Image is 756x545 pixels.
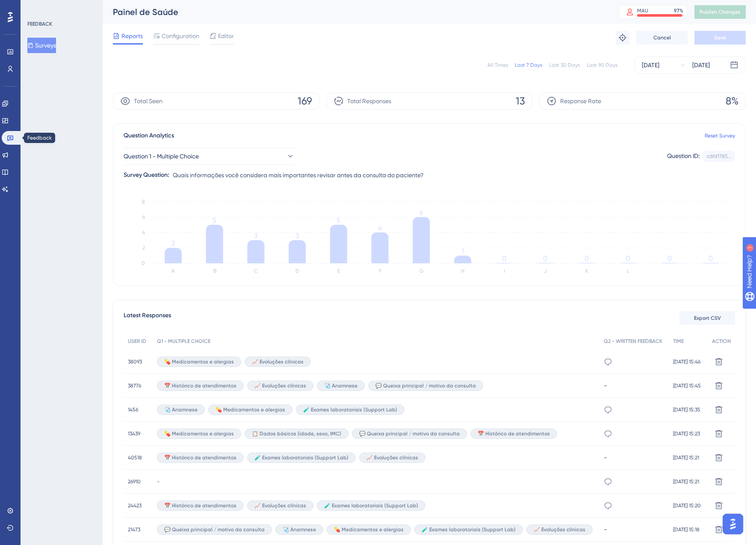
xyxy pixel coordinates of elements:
[560,96,601,106] span: Response Rate
[653,34,671,41] span: Cancel
[27,38,56,53] button: Surveys
[585,268,588,274] text: K
[604,453,664,462] div: -
[164,454,236,461] span: 📅 Histórico de atendimentos
[216,406,285,413] span: 💊 Medicamentos e alergias
[642,60,659,70] div: [DATE]
[515,62,542,68] div: Last 7 Days
[164,502,236,509] span: 📅 Histórico de atendimentos
[359,430,460,437] span: 💬 Queixa principal / motivo da consulta
[462,247,464,255] tspan: 1
[295,268,299,274] text: D
[142,229,145,235] tspan: 4
[20,2,53,12] span: Need Help?
[604,338,662,345] span: Q2 - WRITTEN FEEDBACK
[673,338,684,345] span: TIME
[673,430,700,437] span: [DATE] 15:23
[124,310,171,326] span: Latest Responses
[487,62,508,68] div: All Times
[604,525,664,533] div: -
[587,62,617,68] div: Last 90 Days
[366,454,418,461] span: 📈 Evoluções clínicas
[419,268,423,274] text: G
[673,478,699,485] span: [DATE] 15:21
[128,478,141,485] span: 26910
[124,131,174,141] span: Question Analytics
[673,406,700,413] span: [DATE] 15:35
[124,148,295,165] button: Question 1 - Multiple Choice
[674,7,683,14] div: 97 %
[461,268,464,274] text: H
[637,7,648,14] div: MAU
[142,214,145,220] tspan: 6
[694,31,746,45] button: Save
[254,232,257,240] tspan: 3
[128,454,142,461] span: 40518
[298,94,312,108] span: 169
[254,382,306,389] span: 📈 Evoluções clínicas
[218,31,234,41] span: Editor
[700,9,741,15] span: Publish Changes
[478,430,550,437] span: 📅 Histórico de atendimentos
[128,430,140,437] span: 13439
[283,526,316,533] span: 🩺 Anamnese
[254,502,306,509] span: 📈 Evoluções clínicas
[604,381,664,390] div: -
[544,268,547,274] text: J
[128,406,138,413] span: 1456
[128,502,142,509] span: 24423
[712,338,731,345] span: ACTION
[142,245,145,251] tspan: 2
[705,132,735,139] a: Reset Survey
[213,268,216,274] text: B
[636,31,688,45] button: Cancel
[124,170,169,180] div: Survey Question:
[128,358,142,365] span: 38093
[709,254,713,262] tspan: 0
[337,268,340,274] text: E
[626,254,630,262] tspan: 0
[673,382,701,389] span: [DATE] 15:45
[27,21,52,27] div: FEEDBACK
[534,526,585,533] span: 📈 Evoluções clínicas
[142,199,145,205] tspan: 8
[303,406,397,413] span: 🧪 Exames laboratoriais (Support Lab)
[164,430,234,437] span: 💊 Medicamentos e alergias
[162,31,199,41] span: Configuration
[295,232,299,240] tspan: 3
[173,170,424,180] span: Quais informações você considera mais importantes revisar antes da consulta do paciente?
[252,430,341,437] span: 📋 Dados básicos (idade, sexo, IMC)
[164,526,265,533] span: 💬 Queixa principal / motivo da consulta
[59,4,62,11] div: 1
[324,502,418,509] span: 🧪 Exames laboratoriais (Support Lab)
[337,216,340,224] tspan: 5
[720,511,746,537] iframe: UserGuiding AI Assistant Launcher
[334,526,404,533] span: 💊 Medicamentos e alergias
[673,358,700,365] span: [DATE] 15:46
[134,96,162,106] span: Total Seen
[502,254,506,262] tspan: 0
[128,338,146,345] span: USER ID
[516,94,525,108] span: 13
[213,216,216,224] tspan: 5
[252,358,304,365] span: 📈 Evoluções clínicas
[543,254,547,262] tspan: 0
[121,31,143,41] span: Reports
[673,454,699,461] span: [DATE] 15:21
[164,358,234,365] span: 💊 Medicamentos e alergias
[549,62,580,68] div: Last 30 Days
[157,478,159,485] span: -
[627,268,629,274] text: L
[419,208,423,217] tspan: 6
[164,406,198,413] span: 🩺 Anamnese
[714,34,726,41] span: Save
[157,338,210,345] span: Q1 - MULTIPLE CHOICE
[679,311,735,325] button: Export CSV
[707,153,731,160] div: c6fd1785...
[379,268,381,274] text: F
[673,526,700,533] span: [DATE] 15:18
[378,224,382,232] tspan: 4
[254,268,258,274] text: C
